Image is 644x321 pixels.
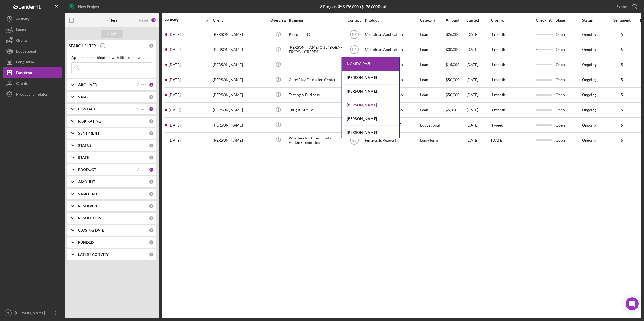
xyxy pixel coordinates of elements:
a: Product Templates [3,89,62,100]
b: FUNDED [78,240,94,245]
div: Open [556,118,581,132]
div: Open [556,73,581,87]
div: [PERSON_NAME] [342,126,399,139]
div: [DATE] [466,58,491,72]
div: Amount [446,18,466,22]
div: [PERSON_NAME] [342,98,399,112]
button: Clients [3,78,62,89]
div: Product [365,18,419,22]
div: Educational [16,46,36,58]
text: NS [352,33,356,37]
div: Care/Play Education Center [289,73,343,87]
div: Thug It Out Co. [289,103,343,117]
b: RESOLVED [78,204,97,208]
div: Open [556,133,581,147]
div: [DATE] [466,103,491,117]
b: SENTIMENT [78,131,99,135]
div: Clear [137,168,146,172]
div: Open [556,103,581,117]
div: Open [556,27,581,42]
time: 1 month [491,107,505,112]
div: Overview [268,18,288,22]
b: RISK RATING [78,119,101,123]
div: Closing [491,18,532,22]
a: Grants [3,35,62,46]
button: Activity [3,13,62,24]
div: [PERSON_NAME] [213,27,267,42]
div: Started [466,18,491,22]
div: [DATE] [466,43,491,57]
div: [PERSON_NAME] Cafe “BOBA - FROYO - CREPES” [289,43,343,57]
time: 1 month [491,32,505,37]
text: BL [6,312,10,315]
div: [PERSON_NAME] [13,308,49,320]
time: 2025-10-07 00:34 [169,47,181,52]
b: AMOUNT [78,180,95,184]
div: 8 Projects • $176,000 Total [320,4,386,9]
div: Activity [16,13,29,26]
div: 0 [149,143,154,148]
div: Long-Term [420,133,445,147]
button: Dashboard [3,67,62,78]
div: Category [420,18,445,22]
div: 0 [149,43,154,48]
div: 0 [149,228,154,233]
div: [DATE] [466,27,491,42]
time: 2025-09-29 19:09 [169,93,181,97]
button: Educational [3,46,62,57]
div: Status [582,18,608,22]
div: Piccoline LLC [289,27,343,42]
div: 1 [149,82,154,87]
div: Apply [107,30,117,38]
div: 5 [608,62,635,67]
b: ARCHIVED [78,83,97,87]
div: Ongoing [582,32,596,37]
div: Microloan Application [365,43,419,57]
span: $26,000 [446,32,459,37]
button: Export [611,1,641,12]
div: New Project [78,1,99,12]
div: 0 [149,131,154,136]
div: 16 [151,18,156,23]
div: [PERSON_NAME] [213,43,267,57]
div: Ongoing [582,123,596,127]
button: Long-Term [3,57,62,67]
div: 5 [608,47,635,52]
div: Sentiment [608,18,635,22]
div: Ongoing [582,93,596,97]
div: Ongoing [582,138,596,142]
span: $30,000 [446,47,459,52]
div: [DATE] [466,133,491,147]
button: BL[PERSON_NAME] [3,308,62,318]
div: [PERSON_NAME] [213,103,267,117]
time: 1 week [491,123,503,127]
div: [DATE] [466,73,491,87]
div: 0 [149,95,154,99]
div: 0 [149,240,154,245]
div: 0 [149,155,154,160]
div: Loan [420,27,445,42]
time: 2025-10-03 10:41 [169,62,181,67]
div: [PERSON_NAME] [213,88,267,102]
div: Stage [556,18,581,22]
time: 2025-10-08 18:20 [169,32,181,37]
div: [PERSON_NAME] [342,71,399,85]
div: [PERSON_NAME] [213,73,267,87]
div: Clients [16,78,28,90]
time: 1 month [491,92,505,97]
div: 0 [149,204,154,208]
div: Grants [16,35,27,47]
b: LATEST ACTIVITY [78,252,109,257]
div: Contact [344,18,364,22]
div: 5 [608,123,635,127]
div: 0 [149,179,154,184]
text: BL [352,138,356,142]
div: Loan [420,73,445,87]
div: NCMDC Staff [342,57,399,71]
div: Open [556,88,581,102]
div: 0 [149,252,154,257]
div: Loan [420,103,445,117]
div: Open Intercom Messenger [626,297,639,310]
